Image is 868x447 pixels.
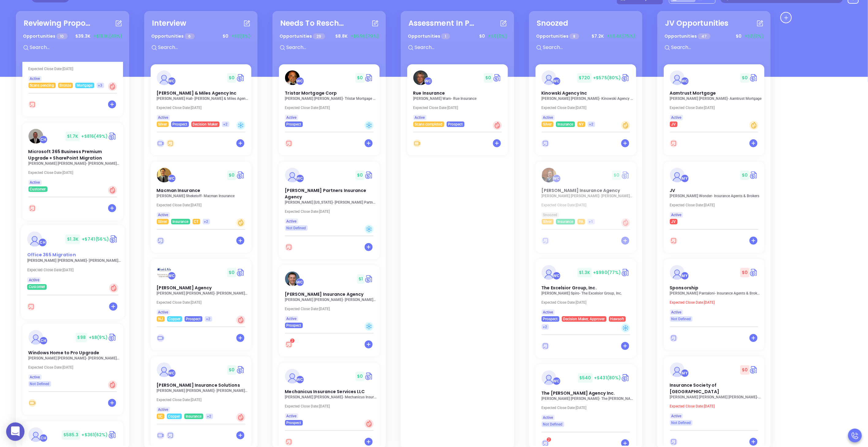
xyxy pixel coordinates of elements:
[535,64,636,127] a: profileWalter Contreras$720+$575(80%)Circle dollarKinowski Agency Inc[PERSON_NAME] [PERSON_NAME]-...
[671,114,682,121] span: Active
[542,96,633,101] p: Craig Wilson - Kinowski Agency Inc
[38,239,47,247] div: Carla Humber
[151,356,251,419] a: profileWalter Contreras$0Circle dollar[PERSON_NAME] Insurance Solutions[PERSON_NAME] [PERSON_NAME...
[542,285,597,291] span: The Excelsior Group, Inc.
[543,218,552,225] span: Silver
[750,73,758,82] img: Quote
[413,106,505,110] p: Expected Close Date: [DATE]
[535,364,636,427] a: profileWalter Contreras$540+$431(80%)Circle dollarThe [PERSON_NAME] Agency Inc.[PERSON_NAME] [PER...
[542,106,633,110] p: Expected Close Date: [DATE]
[413,96,505,101] p: John Warn - Rue Insurance
[578,373,592,383] span: $ 540
[664,162,765,224] a: profileMegan Youmans$0Circle dollarJV[PERSON_NAME] Wonder- Insurance Agents & BrokersExpected Clo...
[621,268,630,277] a: Quote
[236,218,245,227] div: Warm
[30,75,40,82] span: Active
[108,430,117,439] a: Quote
[577,73,592,83] span: $ 720
[28,171,120,175] p: Expected Close Date: [DATE]
[286,43,378,51] input: Search...
[108,132,117,141] img: Quote
[621,373,630,382] a: Quote
[365,274,374,284] img: Quote
[750,268,758,277] a: Quote
[285,168,300,182] img: Borrelli Partners Insurance Agency
[77,82,93,89] span: Mortgage
[158,406,168,413] span: Active
[665,18,729,29] div: JV Opportunities
[535,162,636,224] a: profileWalter Contreras$0Circle dollar[PERSON_NAME] Insurance Agency[PERSON_NAME] [PERSON_NAME]- ...
[28,276,39,284] span: Active
[158,121,167,128] span: Silver
[621,324,630,332] div: Cold
[543,421,563,428] span: Not Defined
[621,73,630,82] img: Quote
[89,334,108,340] span: +$8 (9%)
[28,330,43,345] img: Windows Home to Pro Upgrade
[173,121,187,128] span: Prospect
[39,337,47,345] div: Carla Humber
[285,106,377,110] p: Expected Close Date: [DATE]
[408,18,476,29] div: Assessment In Progress
[109,234,118,244] a: Quote
[579,121,584,128] span: NY
[558,218,573,225] span: Insurance
[296,278,304,286] div: Walter Contreras
[169,316,181,322] span: Copper
[186,316,201,322] span: Prospect
[670,265,685,280] img: Sponsorship
[285,200,377,205] p: Stacie Washington - Borrelli Partners Insurance Agency
[28,148,102,161] span: Microsoft 365 Business Premium Upgrade + SharePoint Migration
[285,307,377,311] p: Expected Close Date: [DATE]
[108,381,117,389] div: Hot
[542,90,587,96] span: Kinowski Agency Inc
[542,390,615,396] span: The Willis E. Kilborne Agency Inc.
[285,298,377,302] p: Philip Simmerer - Simmerer Insurance Agency
[448,121,463,128] span: Prospect
[285,395,377,399] p: David Schonbrun - Mechanicus Insurance Services LLC
[543,114,553,121] span: Active
[681,77,689,85] div: Walter Contreras
[285,389,365,395] span: Mechanicus Insurance Services LLC
[279,363,380,426] a: profileWalter Contreras$0Circle dollarMechanicus Insurance Services LLC[PERSON_NAME] [PERSON_NAME...
[670,168,685,182] img: JV
[365,322,374,331] div: Cold
[670,90,716,96] span: Aamtrust Mortgage
[670,300,762,305] p: Expected Close Date: [DATE]
[227,365,236,375] span: $ 0
[589,218,593,225] span: +1
[408,31,450,42] p: Opportunities
[108,333,117,342] a: Quote
[236,413,245,422] div: Hot
[365,419,374,428] div: Hot
[671,218,676,225] span: JV
[681,175,689,182] div: Megan Youmans
[30,381,50,387] span: Not Defined
[30,179,40,186] span: Active
[236,268,245,277] a: Quote
[579,218,584,225] span: PA
[542,187,620,193] span: Meagher Insurance Agency
[28,161,120,166] p: Allan Kaplan - Kaplan Insurance
[157,106,249,110] p: Expected Close Date: [DATE]
[65,234,80,244] span: $ 1.3K
[158,413,163,420] span: SC
[108,186,117,195] div: Hot
[577,268,592,277] span: $ 1.3K
[168,77,176,85] div: Walter Contreras
[158,212,168,218] span: Active
[39,136,47,144] div: Carla Humber
[365,171,374,180] a: Quote
[279,64,380,127] a: profileWalter Contreras$0Circle dollarTristar Mortgage Corp[PERSON_NAME] [PERSON_NAME]- Tristar M...
[151,31,195,42] p: Opportunities
[296,376,304,384] div: Walter Contreras
[158,218,167,225] span: Silver
[285,369,300,384] img: Mechanicus Insurance Services LLC
[279,162,380,231] a: profileWalter Contreras$0Circle dollar[PERSON_NAME] Partners Insurance Agency[PERSON_NAME] [US_ST...
[236,121,245,130] div: Cold
[207,413,212,420] span: +2
[681,369,689,377] div: Megan Youmans
[82,432,108,438] span: +$361 (62%)
[157,43,249,51] input: Search...
[365,372,374,381] a: Quote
